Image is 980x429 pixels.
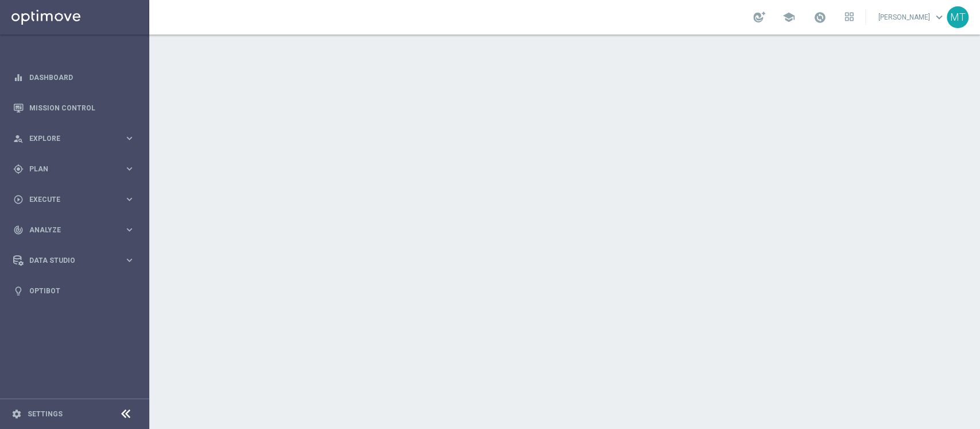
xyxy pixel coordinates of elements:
i: track_changes [13,225,24,235]
i: gps_fixed [13,164,24,174]
span: Analyze [29,227,124,233]
span: Execute [29,196,124,203]
button: Data Studio keyboard_arrow_right [13,256,135,265]
div: Dashboard [13,62,135,93]
div: Mission Control [13,93,135,123]
button: equalizer Dashboard [13,73,135,82]
button: person_search Explore keyboard_arrow_right [13,134,135,143]
i: settings [11,409,22,419]
div: Optibot [13,275,135,306]
i: keyboard_arrow_right [124,163,135,174]
i: person_search [13,133,24,144]
button: Mission Control [13,104,135,113]
span: Plan [29,166,124,173]
i: keyboard_arrow_right [124,133,135,144]
i: keyboard_arrow_right [124,224,135,235]
button: gps_fixed Plan keyboard_arrow_right [13,164,135,174]
a: Settings [28,411,63,417]
i: equalizer [13,72,24,83]
span: keyboard_arrow_down [933,11,946,24]
span: Explore [29,135,124,142]
a: Mission Control [29,93,135,123]
div: Explore [13,133,124,144]
button: track_changes Analyze keyboard_arrow_right [13,225,135,235]
a: Optibot [29,275,135,306]
a: [PERSON_NAME]keyboard_arrow_down [877,9,947,26]
a: Dashboard [29,62,135,93]
i: keyboard_arrow_right [124,255,135,266]
i: keyboard_arrow_right [124,194,135,205]
div: Analyze [13,225,124,235]
div: MT [947,6,969,28]
i: play_circle_outline [13,194,24,205]
span: Data Studio [29,257,124,264]
div: Plan [13,164,124,174]
button: play_circle_outline Execute keyboard_arrow_right [13,195,135,204]
i: lightbulb [13,286,24,296]
span: school [783,11,795,24]
div: Data Studio [13,255,124,266]
button: lightbulb Optibot [13,286,135,296]
div: Execute [13,194,124,205]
